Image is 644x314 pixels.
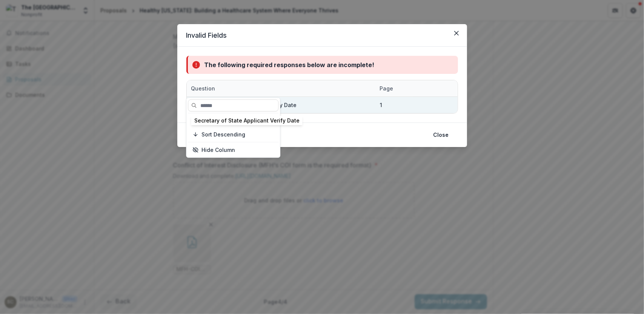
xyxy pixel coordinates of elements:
[187,80,375,96] div: Question
[450,27,463,39] button: Close
[177,24,467,47] header: Invalid Fields
[204,60,375,69] div: The following required responses below are incomplete!
[201,118,241,124] span: Sort Ascending
[187,84,220,92] div: Question
[188,144,278,156] button: Hide Column
[201,131,245,138] span: Sort Descending
[375,80,413,96] div: Page
[380,101,382,109] div: 1
[375,84,398,92] div: Page
[191,101,297,109] div: Secretary of State Applicant Verify Date
[429,129,453,141] button: Close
